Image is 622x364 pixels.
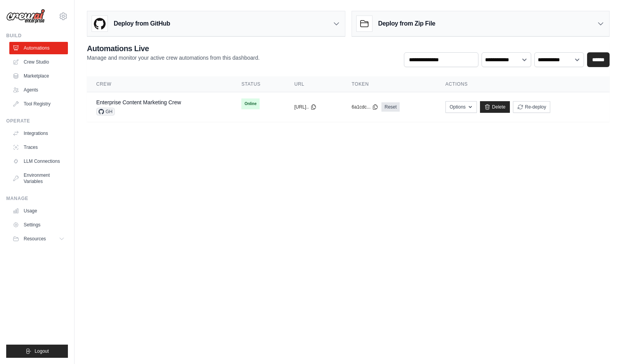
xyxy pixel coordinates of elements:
[445,101,477,113] button: Options
[6,9,45,24] img: Logo
[9,141,68,154] a: Traces
[436,76,610,92] th: Actions
[241,98,260,109] span: Online
[9,70,68,82] a: Marketplace
[9,127,68,140] a: Integrations
[6,195,68,202] div: Manage
[480,101,510,113] a: Delete
[342,76,436,92] th: Token
[87,54,260,62] p: Manage and monitor your active crew automations from this dashboard.
[6,345,68,358] button: Logout
[114,19,170,28] h3: Deploy from GitHub
[35,348,49,354] span: Logout
[513,101,551,113] button: Re-deploy
[9,42,68,54] a: Automations
[6,118,68,124] div: Operate
[9,98,68,110] a: Tool Registry
[9,84,68,96] a: Agents
[9,205,68,217] a: Usage
[87,43,260,54] h2: Automations Live
[96,108,115,116] span: GH
[92,16,107,31] img: GitHub Logo
[9,56,68,68] a: Crew Studio
[87,76,232,92] th: Crew
[232,76,285,92] th: Status
[378,19,435,28] h3: Deploy from Zip File
[96,99,181,105] a: Enterprise Content Marketing Crew
[24,236,46,242] span: Resources
[6,33,68,39] div: Build
[9,155,68,167] a: LLM Connections
[285,76,343,92] th: URL
[9,233,68,245] button: Resources
[9,219,68,231] a: Settings
[352,104,378,110] button: 6a1cdc...
[9,169,68,188] a: Environment Variables
[381,102,400,112] a: Reset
